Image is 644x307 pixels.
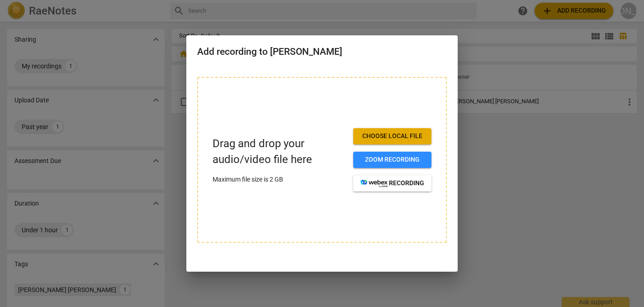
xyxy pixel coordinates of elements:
button: Choose local file [353,128,431,144]
span: Choose local file [360,132,424,141]
button: Zoom recording [353,152,431,168]
p: Maximum file size is 2 GB [213,175,346,184]
button: recording [353,175,431,192]
span: Zoom recording [360,155,424,164]
p: Drag and drop your audio/video file here [213,136,346,168]
h2: Add recording to [PERSON_NAME] [197,46,447,58]
span: recording [360,179,424,188]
